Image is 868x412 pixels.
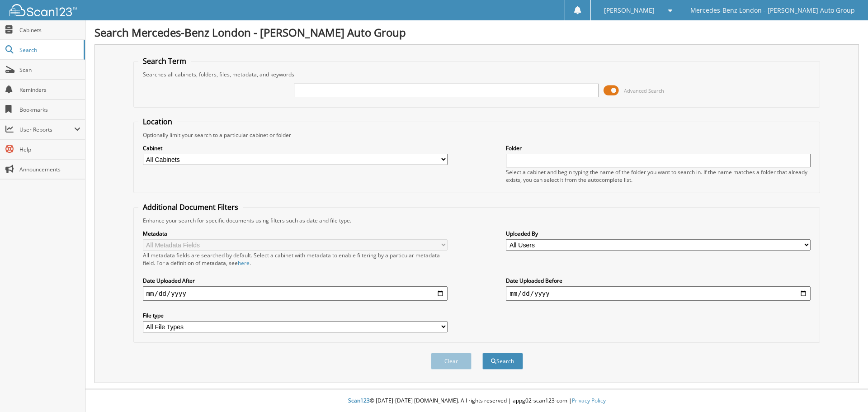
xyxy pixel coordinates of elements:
legend: Search Term [138,56,191,66]
span: Announcements [19,166,80,173]
div: All metadata fields are searched by default. Select a cabinet with metadata to enable filtering b... [143,251,448,267]
span: Scan123 [348,397,370,404]
label: Metadata [143,230,448,237]
span: [PERSON_NAME] [604,8,655,13]
a: Privacy Policy [572,397,606,404]
input: start [143,286,448,301]
div: Enhance your search for specific documents using filters such as date and file type. [138,217,816,224]
span: Scan [19,66,80,74]
span: Search [19,46,79,54]
div: Optionally limit your search to a particular cabinet or folder [138,131,816,139]
input: end [506,286,811,301]
label: Uploaded By [506,230,811,237]
span: Bookmarks [19,106,80,114]
span: Help [19,146,80,153]
button: Search [482,353,523,369]
span: User Reports [19,126,74,133]
button: Clear [431,353,472,369]
label: File type [143,312,448,319]
span: Reminders [19,86,80,94]
label: Date Uploaded Before [506,277,811,284]
div: Select a cabinet and begin typing the name of the folder you want to search in. If the name match... [506,168,811,184]
label: Date Uploaded After [143,277,448,284]
div: © [DATE]-[DATE] [DOMAIN_NAME]. All rights reserved | appg02-scan123-com | [85,390,868,412]
a: here [238,259,250,267]
iframe: Chat Widget [823,369,868,412]
label: Cabinet [143,144,448,152]
legend: Additional Document Filters [138,202,243,212]
h1: Search Mercedes-Benz London - [PERSON_NAME] Auto Group [94,25,859,40]
img: scan123-logo-white.svg [9,4,77,16]
span: Mercedes-Benz London - [PERSON_NAME] Auto Group [690,8,855,13]
span: Advanced Search [624,87,664,94]
label: Folder [506,144,811,152]
legend: Location [138,117,177,127]
span: Cabinets [19,26,80,34]
div: Searches all cabinets, folders, files, metadata, and keywords [138,71,816,78]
